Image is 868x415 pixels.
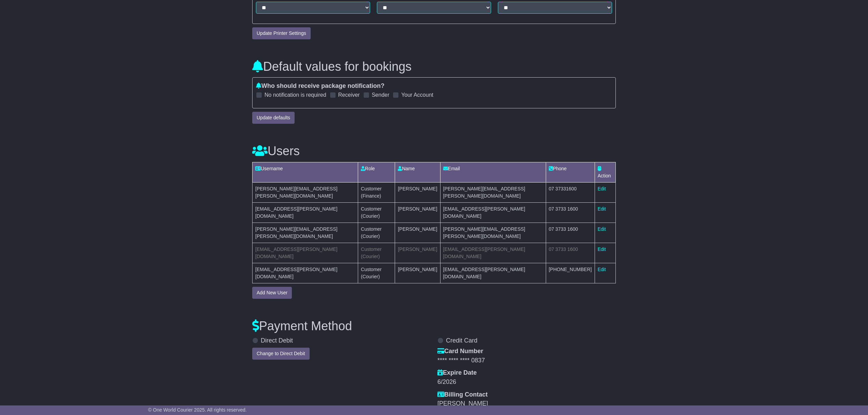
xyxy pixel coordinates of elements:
[358,182,395,202] td: Customer (Finance)
[440,223,546,243] td: [PERSON_NAME][EMAIL_ADDRESS][PERSON_NAME][DOMAIN_NAME]
[265,92,326,98] label: No notification is required
[598,246,606,252] a: Edit
[253,243,358,263] td: [EMAIL_ADDRESS][PERSON_NAME][DOMAIN_NAME]
[395,223,440,243] td: [PERSON_NAME]
[252,144,616,158] h3: Users
[440,162,546,182] td: Email
[252,348,310,360] button: Change to Direct Debit
[261,337,293,345] label: Direct Debit
[437,369,477,377] label: Expire Date
[437,400,616,407] div: [PERSON_NAME]
[401,92,433,98] label: Your Account
[148,407,247,413] span: © One World Courier 2025. All rights reserved.
[598,267,606,272] a: Edit
[546,243,595,263] td: 07 3733 1600
[437,391,488,399] label: Billing Contact
[372,92,390,98] label: Sender
[546,263,595,283] td: [PHONE_NUMBER]
[253,202,358,223] td: [EMAIL_ADDRESS][PERSON_NAME][DOMAIN_NAME]
[358,202,395,223] td: Customer (Courier)
[546,223,595,243] td: 07 3733 1600
[437,378,616,386] div: 6/2026
[546,202,595,223] td: 07 3733 1600
[252,60,616,73] h3: Default values for bookings
[252,27,311,39] button: Update Printer Settings
[440,202,546,223] td: [EMAIL_ADDRESS][PERSON_NAME][DOMAIN_NAME]
[440,182,546,202] td: [PERSON_NAME][EMAIL_ADDRESS][PERSON_NAME][DOMAIN_NAME]
[598,226,606,232] a: Edit
[546,162,595,182] td: Phone
[440,263,546,283] td: [EMAIL_ADDRESS][PERSON_NAME][DOMAIN_NAME]
[358,223,395,243] td: Customer (Courier)
[358,162,395,182] td: Role
[252,319,616,333] h3: Payment Method
[256,82,384,90] label: Who should receive package notification?
[395,243,440,263] td: [PERSON_NAME]
[598,206,606,212] a: Edit
[395,202,440,223] td: [PERSON_NAME]
[358,263,395,283] td: Customer (Courier)
[395,263,440,283] td: [PERSON_NAME]
[395,162,440,182] td: Name
[446,337,477,345] label: Credit Card
[252,112,295,124] button: Update defaults
[253,182,358,202] td: [PERSON_NAME][EMAIL_ADDRESS][PERSON_NAME][DOMAIN_NAME]
[395,182,440,202] td: [PERSON_NAME]
[437,348,483,355] label: Card Number
[253,263,358,283] td: [EMAIL_ADDRESS][PERSON_NAME][DOMAIN_NAME]
[598,186,606,191] a: Edit
[253,223,358,243] td: [PERSON_NAME][EMAIL_ADDRESS][PERSON_NAME][DOMAIN_NAME]
[546,182,595,202] td: 07 37331600
[252,287,292,299] button: Add New User
[595,162,615,182] td: Action
[253,162,358,182] td: Username
[338,92,360,98] label: Receiver
[358,243,395,263] td: Customer (Courier)
[440,243,546,263] td: [EMAIL_ADDRESS][PERSON_NAME][DOMAIN_NAME]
